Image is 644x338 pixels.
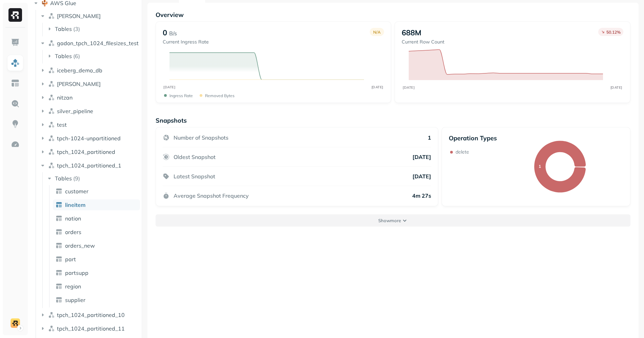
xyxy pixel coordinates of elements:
a: supplier [53,295,140,305]
img: Query Explorer [11,99,20,108]
img: table [56,201,62,208]
p: Current Ingress Rate [163,39,209,45]
img: table [56,283,62,290]
span: gadon_tpch_1024_filesizes_test [57,40,139,47]
button: tpch_1024_partitioned [39,146,139,157]
span: nitzan [57,94,73,101]
img: table [56,256,62,263]
button: iceberg_demo_db [39,65,139,76]
button: gadon_tpch_1024_filesizes_test [39,38,139,49]
img: namespace [48,108,55,114]
img: Dashboard [11,38,20,47]
span: partsupp [65,269,88,276]
img: Asset Explorer [11,79,20,88]
p: 4m 27s [412,192,431,199]
img: Assets [11,58,20,67]
span: tpch_1024_partitioned_10 [57,312,125,318]
img: table [56,188,62,195]
span: Tables [55,53,72,59]
span: silver_pipeline [57,108,93,114]
a: lineitem [53,199,140,210]
p: Latest Snapshot [174,173,215,180]
button: test [39,119,139,130]
p: ( 6 ) [73,53,80,59]
img: namespace [48,40,55,47]
img: demo [11,318,20,328]
img: namespace [48,148,55,155]
p: 688M [402,28,421,37]
a: customer [53,186,140,197]
button: [PERSON_NAME] [39,78,139,89]
a: region [53,281,140,292]
span: tpch-1024-unpartitioned [57,135,121,142]
p: [DATE] [412,173,431,180]
p: 0 [163,28,167,37]
img: namespace [48,13,55,19]
span: [PERSON_NAME] [57,81,101,87]
img: Insights [11,120,20,128]
tspan: [DATE] [163,85,175,89]
img: Ryft [8,8,22,22]
span: lineitem [65,201,85,208]
button: Showmore [156,214,630,227]
span: Tables [55,175,72,182]
a: part [53,254,140,265]
a: orders [53,227,140,237]
a: orders_new [53,240,140,251]
button: nitzan [39,92,139,103]
button: tpch-1024-unpartitioned [39,133,139,144]
img: namespace [48,135,55,142]
span: Tables [55,25,72,32]
span: supplier [65,297,85,303]
img: namespace [48,67,55,74]
p: B/s [169,29,177,37]
span: customer [65,188,88,195]
span: tpch_1024_partitioned [57,148,115,155]
p: Show more [378,217,401,224]
img: namespace [48,312,55,318]
button: Tables(3) [46,23,140,34]
p: Oldest Snapshot [174,154,216,160]
img: namespace [48,325,55,332]
a: nation [53,213,140,224]
button: tpch_1024_partitioned_11 [39,323,139,334]
span: part [65,256,76,263]
img: namespace [48,162,55,169]
p: delete [456,149,469,155]
span: region [65,283,81,290]
img: Optimization [11,140,20,149]
img: table [56,242,62,249]
button: [PERSON_NAME] [39,11,139,21]
a: partsupp [53,267,140,278]
span: orders [65,229,81,235]
p: Average Snapshot Frequency [174,192,249,199]
img: table [56,229,62,235]
button: Tables(9) [46,173,140,184]
img: table [56,297,62,303]
span: nation [65,215,81,222]
tspan: [DATE] [610,85,622,89]
p: Number of Snapshots [174,134,228,141]
p: N/A [373,30,381,35]
p: ( 3 ) [73,25,80,32]
p: [DATE] [412,154,431,160]
p: Snapshots [156,117,187,124]
tspan: [DATE] [371,85,383,89]
p: Ingress Rate [169,93,193,98]
p: Current Row Count [402,39,444,45]
p: Operation Types [449,134,497,142]
img: namespace [48,81,55,87]
img: namespace [48,121,55,128]
p: Removed bytes [205,93,235,98]
p: 50.12 % [606,30,621,35]
span: iceberg_demo_db [57,67,102,74]
span: tpch_1024_partitioned_1 [57,162,121,169]
p: ( 9 ) [73,175,80,182]
button: silver_pipeline [39,106,139,117]
button: Tables(6) [46,51,140,61]
span: tpch_1024_partitioned_11 [57,325,125,332]
img: table [56,215,62,222]
button: tpch_1024_partitioned_10 [39,309,139,320]
span: orders_new [65,242,95,249]
button: tpch_1024_partitioned_1 [39,160,139,171]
